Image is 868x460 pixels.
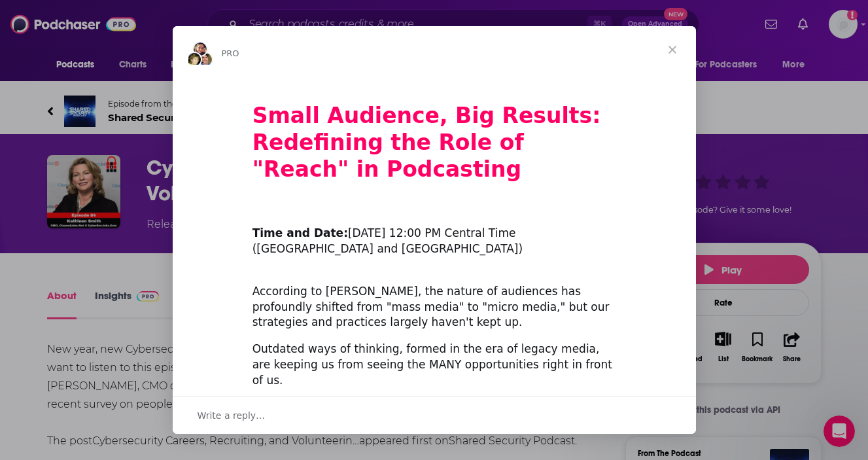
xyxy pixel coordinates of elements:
img: Barbara avatar [186,52,202,67]
span: PRO [222,48,239,58]
div: Open conversation and reply [173,397,696,434]
div: According to [PERSON_NAME], the nature of audiences has profoundly shifted from "mass media" to "... [252,268,616,330]
b: Time and Date: [252,226,348,239]
span: Close [649,26,696,73]
img: Sydney avatar [192,41,208,57]
img: Dave avatar [198,52,213,67]
div: ​ [DATE] 12:00 PM Central Time ([GEOGRAPHIC_DATA] and [GEOGRAPHIC_DATA]) [252,211,616,257]
div: Outdated ways of thinking, formed in the era of legacy media, are keeping us from seeing the MANY... [252,342,616,388]
b: Small Audience, Big Results: Redefining the Role of "Reach" in Podcasting [252,103,601,182]
span: Write a reply… [198,407,266,424]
